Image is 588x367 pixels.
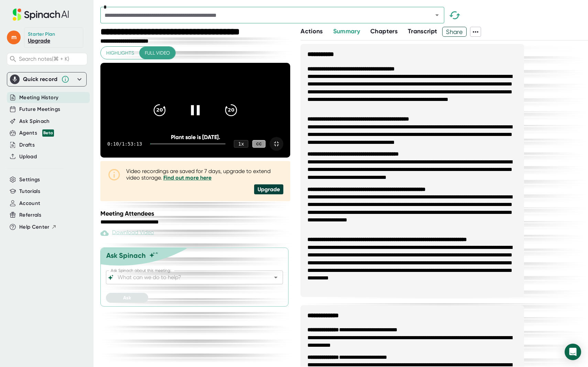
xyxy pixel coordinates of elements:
[19,117,50,125] button: Ask Spinach
[163,174,211,181] a: Find out more here
[119,134,271,140] div: Plant sale is [DATE].
[370,27,398,35] span: Chapters
[442,27,467,37] button: Share
[19,105,60,113] button: Future Meetings
[101,47,140,59] button: Highlights
[19,56,69,62] span: Search notes (⌘ + K)
[100,210,292,217] div: Meeting Attendees
[106,49,134,57] span: Highlights
[19,223,50,231] span: Help Center
[19,141,35,149] button: Drafts
[301,27,323,35] span: Actions
[7,31,21,44] span: m
[19,199,40,207] button: Account
[19,94,58,102] button: Meeting History
[19,129,54,137] button: Agents Beta
[126,168,283,181] div: Video recordings are saved for 7 days, upgrade to extend video storage.
[333,27,360,35] span: Summary
[19,211,41,219] button: Referrals
[254,184,283,194] div: Upgrade
[123,295,131,301] span: Ask
[106,251,146,260] div: Ask Spinach
[19,176,40,184] button: Settings
[145,49,170,57] span: Full video
[333,27,360,36] button: Summary
[19,129,54,137] div: Agents
[443,26,466,38] span: Share
[234,140,248,148] div: 1 x
[28,37,50,44] a: Upgrade
[408,27,437,36] button: Transcript
[28,31,55,37] div: Starter Plan
[252,140,265,148] div: CC
[42,129,54,137] div: Beta
[19,223,57,231] button: Help Center
[139,47,175,59] button: Full video
[408,27,437,35] span: Transcript
[565,344,581,360] div: Open Intercom Messenger
[19,187,40,195] button: Tutorials
[106,293,148,303] button: Ask
[100,229,154,237] div: Paid feature
[370,27,398,36] button: Chapters
[107,141,142,147] div: 0:10 / 1:53:13
[19,153,37,161] button: Upload
[10,72,84,86] div: Quick record
[271,273,281,282] button: Open
[23,76,58,83] div: Quick record
[116,273,261,282] input: What can we do to help?
[432,10,442,20] button: Open
[301,27,323,36] button: Actions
